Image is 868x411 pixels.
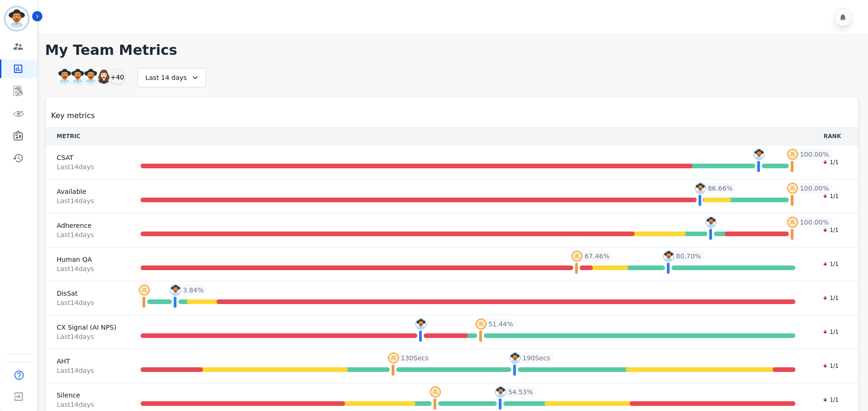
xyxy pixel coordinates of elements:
span: Last 14 day s [57,332,116,341]
div: 1/1 [818,225,843,235]
span: CSAT [57,153,116,162]
div: Last 14 days [137,68,206,87]
span: Last 14 day s [57,264,116,273]
img: profile-pic [787,217,798,228]
img: profile-pic [509,352,521,364]
img: profile-pic [430,386,441,398]
span: Available [57,187,116,196]
span: Adherence [57,221,116,230]
img: Bordered avatar [6,7,28,30]
span: 130 Secs [401,353,428,363]
th: METRIC [46,127,128,146]
span: DisSat [57,289,116,298]
img: profile-pic [571,251,583,262]
img: profile-pic [695,183,706,194]
span: Last 14 day s [57,298,116,307]
span: Silence [57,391,116,400]
img: profile-pic [753,149,765,160]
img: profile-pic [139,285,150,296]
img: profile-pic [475,318,487,330]
span: 100.00 % [800,218,829,227]
img: profile-pic [415,318,427,330]
th: RANK [807,127,858,146]
span: Last 14 day s [57,230,116,239]
div: 1/1 [818,395,843,404]
span: 86.66 % [708,184,732,193]
span: Last 14 day s [57,162,116,172]
span: Key metrics [51,110,95,121]
div: 1/1 [818,158,843,167]
img: profile-pic [388,352,399,364]
div: 1/1 [818,327,843,337]
div: 1/1 [818,192,843,201]
span: 3.84 % [183,285,203,295]
span: 67.46 % [584,252,609,261]
img: profile-pic [787,149,798,160]
span: CX Signal (AI NPS) [57,323,116,332]
h1: My Team Metrics [45,42,859,59]
img: profile-pic [787,183,798,194]
div: 1/1 [818,361,843,371]
img: profile-pic [663,251,674,262]
span: Last 14 day s [57,366,116,375]
div: 1/1 [818,293,843,303]
span: Last 14 day s [57,196,116,205]
span: 54.53 % [508,387,533,397]
img: profile-pic [170,285,181,296]
span: 100.00 % [800,150,829,159]
span: 80.70 % [676,252,701,261]
img: profile-pic [495,386,506,398]
span: 100.00 % [800,184,829,193]
img: profile-pic [705,217,717,228]
span: AHT [57,357,116,366]
div: +40 [109,69,125,85]
span: Last 14 day s [57,400,116,409]
div: 1/1 [818,259,843,269]
span: Human QA [57,255,116,264]
span: 51.44 % [488,319,513,329]
span: 190 Secs [522,353,550,363]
